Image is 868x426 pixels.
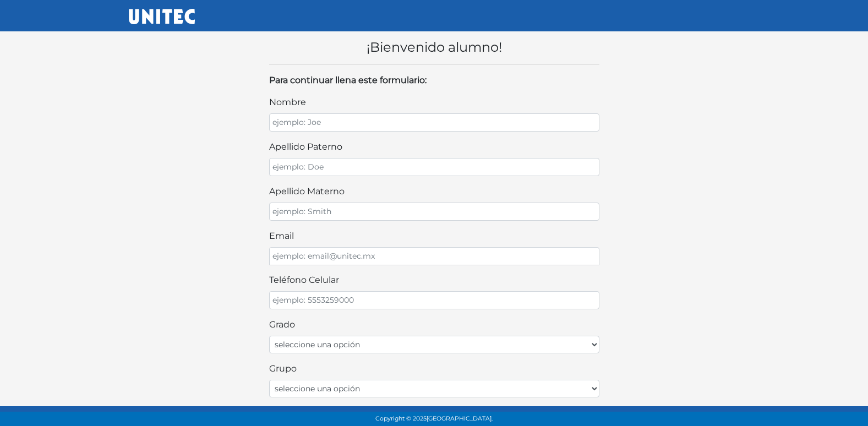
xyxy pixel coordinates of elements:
label: nombre [269,96,306,109]
span: [GEOGRAPHIC_DATA]. [427,415,493,422]
label: Grupo [269,362,297,375]
img: UNITEC [129,9,195,24]
h4: ¡Bienvenido alumno! [269,40,599,56]
label: Grado [269,318,295,331]
input: ejemplo: 5553259000 [269,291,599,309]
input: ejemplo: Doe [269,158,599,176]
input: ejemplo: Joe [269,113,599,132]
p: Para continuar llena este formulario: [269,74,599,87]
input: ejemplo: email@unitec.mx [269,247,599,265]
input: ejemplo: Smith [269,203,599,221]
label: apellido paterno [269,140,342,154]
label: teléfono celular [269,274,339,287]
label: apellido materno [269,185,345,198]
label: email [269,230,294,243]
